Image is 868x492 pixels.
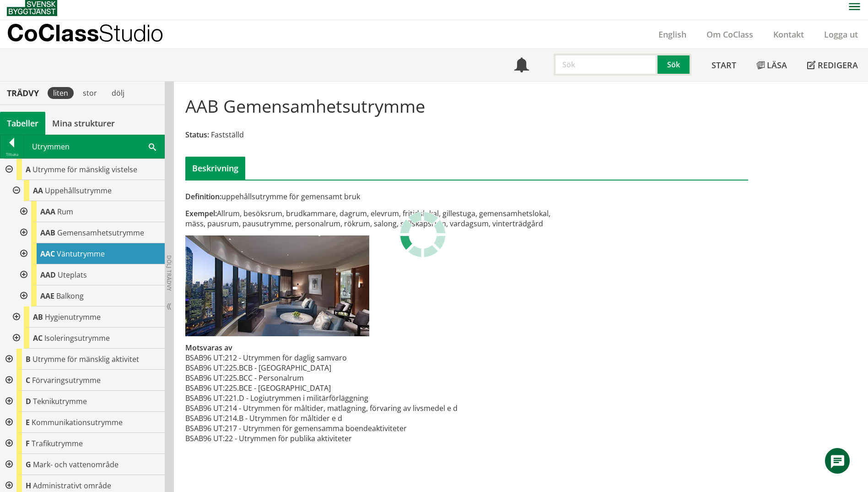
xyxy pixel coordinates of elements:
[797,49,868,81] a: Redigera
[26,481,31,491] span: H
[185,157,245,180] div: Beskrivning
[185,393,225,403] td: BSAB96 UT:
[225,353,458,363] td: 212 - Utrymmen för daglig samvaro
[185,191,555,202] div: uppehållsutrymme för gemensamt bruk
[225,403,458,413] td: 214 - Utrymmen för måltider, matlagning, förvaring av livsmedel e d
[26,438,30,448] span: F
[77,87,102,99] div: stor
[45,312,101,322] span: Hygienutrymme
[814,29,868,40] a: Logga ut
[40,249,55,259] span: AAC
[58,270,87,280] span: Uteplats
[99,19,163,46] span: Studio
[185,373,225,383] td: BSAB96 UT:
[696,29,763,40] a: Om CoClass
[185,353,225,363] td: BSAB96 UT:
[32,164,137,175] span: Utrymme för mänsklig vistelse
[225,433,458,443] td: 22 - Utrymmen för publika aktiviteter
[701,49,746,81] a: Start
[7,20,183,49] a: CoClassStudio
[7,27,163,38] p: CoClass
[225,423,458,433] td: 217 - Utrymmen för gemensamma boendeaktiviteter
[225,413,458,423] td: 214.B - Utrymmen för måltider e d
[0,151,23,158] div: Tillbaka
[33,312,43,322] span: AB
[767,60,787,71] span: Läsa
[225,393,458,403] td: 221.D - Logiutrymmen i militärförläggning
[32,438,83,448] span: Trafikutrymme
[185,413,225,423] td: BSAB96 UT:
[225,373,458,383] td: 225.BCC - Personalrum
[648,29,696,40] a: English
[26,396,31,406] span: D
[33,396,87,406] span: Teknikutrymme
[185,235,369,336] img: aab-gemensamhetsrum-1.jpg
[712,60,736,71] span: Start
[763,29,814,40] a: Kontakt
[32,417,123,427] span: Kommunikationsutrymme
[211,130,244,140] span: Fastställd
[26,417,30,427] span: E
[44,333,110,343] span: Isoleringsutrymme
[185,96,425,116] h1: AAB Gemensamhetsutrymme
[33,333,43,343] span: AC
[149,142,156,151] span: Sök i tabellen
[48,87,74,99] div: liten
[658,54,691,76] button: Sök
[185,343,232,353] span: Motsvaras av
[2,88,44,98] div: Trädvy
[554,54,658,76] input: Sök
[57,249,105,259] span: Väntutrymme
[185,423,225,433] td: BSAB96 UT:
[32,375,101,385] span: Förvaringsutrymme
[185,403,225,413] td: BSAB96 UT:
[40,228,55,238] span: AAB
[185,383,225,393] td: BSAB96 UT:
[185,208,217,219] span: Exempel:
[32,354,139,364] span: Utrymme för mänsklig aktivitet
[26,459,31,470] span: G
[225,383,458,393] td: 225.BCE - [GEOGRAPHIC_DATA]
[400,212,446,257] img: Laddar
[24,135,164,158] div: Utrymmen
[57,228,144,238] span: Gemensamhetsutrymme
[40,291,54,301] span: AAE
[57,207,73,217] span: Rum
[33,186,43,196] span: AA
[185,130,209,140] span: Status:
[185,191,221,202] span: Definition:
[40,270,56,280] span: AAD
[26,354,31,364] span: B
[45,112,122,135] a: Mina strukturer
[26,375,30,385] span: C
[106,87,130,99] div: dölj
[185,363,225,373] td: BSAB96 UT:
[746,49,797,81] a: Läsa
[185,433,225,443] td: BSAB96 UT:
[33,459,119,470] span: Mark- och vattenområde
[514,59,529,73] span: Notifikationer
[26,164,31,175] span: A
[33,481,111,491] span: Administrativt område
[185,208,555,229] div: Allrum, besöksrum, brudkammare, dagrum, elevrum, fritidslokal, gillestuga, gemensamhetslokal, mäs...
[165,255,173,291] span: Dölj trädvy
[40,207,55,217] span: AAA
[225,363,458,373] td: 225.BCB - [GEOGRAPHIC_DATA]
[45,186,112,196] span: Uppehållsutrymme
[818,60,858,71] span: Redigera
[56,291,84,301] span: Balkong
